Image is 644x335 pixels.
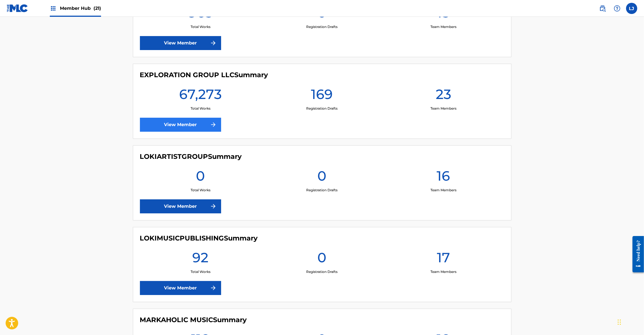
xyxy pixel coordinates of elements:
p: Total Works [191,106,210,111]
a: View Member [140,118,221,132]
img: search [599,5,606,12]
p: Team Members [430,188,456,193]
iframe: Resource Center [628,232,644,277]
a: View Member [140,199,221,213]
h1: 169 [311,86,333,106]
p: Total Works [191,24,210,29]
h4: MARKAHOLIC MUSIC [140,316,247,324]
img: f7272a7cc735f4ea7f67.svg [210,40,217,46]
p: Team Members [430,24,456,29]
p: Registration Drafts [306,106,338,111]
img: f7272a7cc735f4ea7f67.svg [210,203,217,210]
h4: LOKIMUSICPUBLISHING [140,234,258,242]
img: f7272a7cc735f4ea7f67.svg [210,121,217,128]
p: Team Members [430,269,456,274]
img: Top Rightsholders [50,5,57,12]
img: help [614,5,620,12]
h1: 0 [317,249,326,269]
p: Total Works [191,269,210,274]
div: Drag [618,314,621,331]
h4: EXPLORATION GROUP LLC [140,71,268,79]
p: Registration Drafts [306,188,338,193]
h1: 17 [437,249,450,269]
p: Registration Drafts [306,269,338,274]
iframe: Chat Widget [616,308,644,335]
p: Team Members [430,106,456,111]
h1: 23 [436,86,451,106]
div: User Menu [626,3,637,14]
a: View Member [140,281,221,295]
h1: 0 [317,167,326,188]
h1: 0 [196,167,205,188]
img: f7272a7cc735f4ea7f67.svg [210,285,217,291]
h1: 67,273 [179,86,222,106]
h4: LOKIARTISTGROUP [140,152,242,161]
div: Help [612,3,623,14]
h1: 16 [437,167,450,188]
p: Registration Drafts [306,24,338,29]
h1: 92 [192,249,209,269]
span: Member Hub [60,5,101,11]
a: Public Search [597,3,608,14]
a: View Member [140,36,221,50]
p: Total Works [191,188,210,193]
img: MLC Logo [7,4,28,12]
span: (21) [93,6,101,11]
